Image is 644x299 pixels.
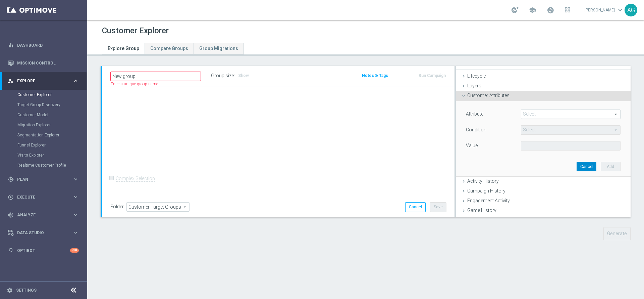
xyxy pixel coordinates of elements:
[17,142,70,148] a: Funnel Explorer
[110,72,201,81] input: Enter a name for this target group
[625,4,637,16] div: AG
[72,176,79,182] i: keyboard_arrow_right
[199,46,238,51] span: Group Migrations
[466,111,483,117] lable: Attribute
[603,227,631,240] button: Generate
[72,212,79,218] i: keyboard_arrow_right
[405,202,426,212] button: Cancel
[601,162,621,171] button: Add
[17,177,72,181] span: Plan
[116,175,155,182] label: Complex Selection
[616,6,624,14] span: keyboard_arrow_down
[361,72,389,79] button: Notes & Tags
[72,194,79,200] i: keyboard_arrow_right
[17,112,70,118] a: Customer Model
[17,153,70,158] a: Visits Explorer
[17,100,87,110] div: Target Group Discovery
[467,188,505,194] span: Campaign History
[467,93,509,98] span: Customer Attributes
[584,5,625,15] a: [PERSON_NAME]keyboard_arrow_down
[17,122,70,128] a: Migration Explorer
[211,73,234,79] label: Group size
[467,178,499,184] span: Activity History
[17,36,79,54] a: Dashboard
[8,242,79,259] div: Optibot
[8,36,79,54] div: Dashboard
[102,43,244,54] ul: Tabs
[17,54,79,72] a: Mission Control
[17,140,87,150] div: Funnel Explorer
[466,142,478,148] label: Value
[467,83,481,88] span: Layers
[466,127,486,132] lable: Condition
[70,248,79,253] div: +10
[17,160,87,170] div: Realtime Customer Profile
[72,78,79,84] i: keyboard_arrow_right
[7,248,79,253] button: lightbulb Optibot +10
[529,6,536,14] span: school
[17,120,87,130] div: Migration Explorer
[17,242,70,259] a: Optibot
[467,198,510,203] span: Engagement Activity
[8,42,14,48] i: equalizer
[110,204,124,210] label: Folder
[7,43,79,48] button: equalizer Dashboard
[17,195,72,199] span: Execute
[8,54,79,72] div: Mission Control
[17,130,87,140] div: Segmentation Explorer
[17,150,87,160] div: Visits Explorer
[8,194,72,200] div: Execute
[17,163,70,168] a: Realtime Customer Profile
[7,60,79,66] button: Mission Control
[577,162,596,171] button: Cancel
[102,26,169,36] h1: Customer Explorer
[7,177,79,182] button: gps_fixed Plan keyboard_arrow_right
[234,73,235,79] label: :
[430,202,446,212] button: Save
[8,212,14,218] i: track_changes
[7,287,13,293] i: settings
[108,46,139,51] span: Explore Group
[17,90,87,100] div: Customer Explorer
[16,288,37,292] a: Settings
[111,81,158,87] label: Enter a unique group name
[8,78,14,84] i: person_search
[8,176,72,182] div: Plan
[17,79,72,83] span: Explore
[7,230,79,236] button: Data Studio keyboard_arrow_right
[7,78,79,84] button: person_search Explore keyboard_arrow_right
[17,213,72,217] span: Analyze
[17,231,72,235] span: Data Studio
[8,78,72,84] div: Explore
[8,212,72,218] div: Analyze
[7,195,79,200] button: play_circle_outline Execute keyboard_arrow_right
[72,229,79,236] i: keyboard_arrow_right
[8,248,14,254] i: lightbulb
[467,208,496,213] span: Game History
[17,102,70,108] a: Target Group Discovery
[7,212,79,218] button: track_changes Analyze keyboard_arrow_right
[8,230,72,236] div: Data Studio
[8,176,14,182] i: gps_fixed
[17,92,70,97] a: Customer Explorer
[467,73,486,79] span: Lifecycle
[8,194,14,200] i: play_circle_outline
[17,132,70,138] a: Segmentation Explorer
[17,110,87,120] div: Customer Model
[150,46,188,51] span: Compare Groups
